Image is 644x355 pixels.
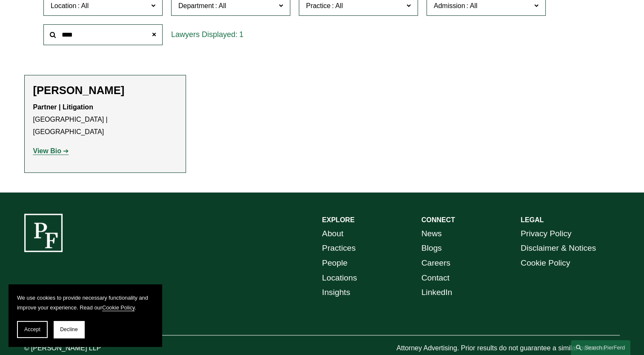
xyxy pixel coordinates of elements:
[521,241,596,256] a: Disclaimer & Notices
[17,321,48,338] button: Accept
[421,226,442,241] a: News
[421,285,452,300] a: LinkedIn
[434,2,465,9] span: Admission
[521,256,570,271] a: Cookie Policy
[421,256,450,271] a: Careers
[178,2,214,9] span: Department
[322,271,357,286] a: Locations
[521,216,544,223] strong: LEGAL
[17,293,153,312] p: We use cookies to provide necessary functionality and improve your experience. Read our .
[24,342,149,355] p: © [PERSON_NAME] LLP
[421,216,455,223] strong: CONNECT
[9,284,162,346] section: Cookie banner
[33,147,61,155] strong: View Bio
[322,285,350,300] a: Insights
[239,30,243,39] span: 1
[33,147,69,155] a: View Bio
[24,326,40,332] span: Accept
[33,103,93,111] strong: Partner | Litigation
[322,216,355,223] strong: EXPLORE
[54,321,84,338] button: Decline
[60,326,78,332] span: Decline
[571,340,630,355] a: Search this site
[396,342,620,355] p: Attorney Advertising. Prior results do not guarantee a similar outcome.
[306,2,331,9] span: Practice
[33,101,177,138] p: [GEOGRAPHIC_DATA] | [GEOGRAPHIC_DATA]
[421,271,449,286] a: Contact
[33,84,177,97] h2: [PERSON_NAME]
[322,226,343,241] a: About
[51,2,77,9] span: Location
[421,241,442,256] a: Blogs
[521,226,571,241] a: Privacy Policy
[322,256,348,271] a: People
[102,304,135,311] a: Cookie Policy
[322,241,356,256] a: Practices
